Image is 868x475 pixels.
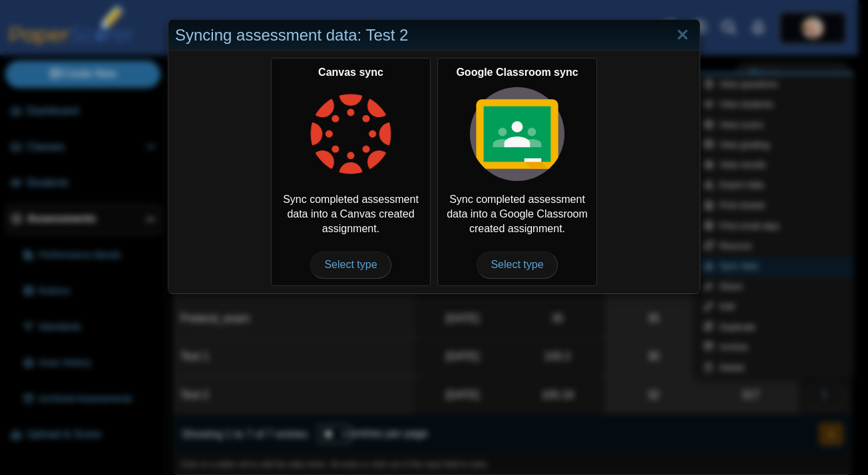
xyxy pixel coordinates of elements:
[437,58,597,285] a: Google Classroom sync Sync completed assessment data into a Google Classroom created assignment. ...
[271,58,431,285] div: Sync completed assessment data into a Canvas created assignment.
[304,87,398,182] img: class-type-canvas.png
[318,67,383,78] b: Canvas sync
[437,58,597,285] div: Sync completed assessment data into a Google Classroom created assignment.
[672,24,693,47] a: Close
[310,251,391,278] span: Select type
[456,67,578,78] b: Google Classroom sync
[168,20,700,51] div: Syncing assessment data: Test 2
[271,58,431,285] a: Canvas sync Sync completed assessment data into a Canvas created assignment. Select type
[477,251,557,278] span: Select type
[470,87,564,182] img: class-type-google-classroom.svg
